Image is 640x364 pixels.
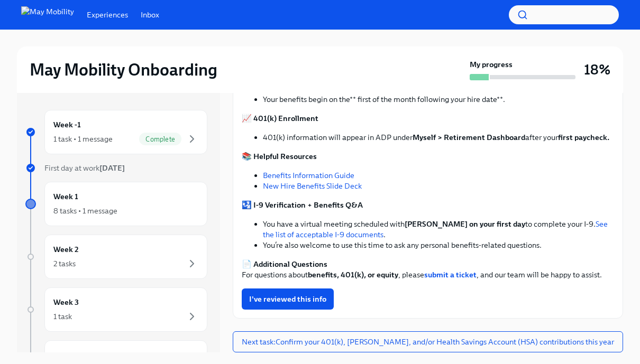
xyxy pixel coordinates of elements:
img: May Mobility [21,6,74,23]
a: Week 31 task [25,287,207,332]
h2: May Mobility Onboarding [30,59,217,80]
div: 2 tasks [53,258,76,269]
span: Complete [139,135,181,143]
h6: Week 2 [53,244,79,255]
a: Week 22 tasks [25,235,207,279]
strong: [PERSON_NAME] on your first day [405,219,525,229]
strong: 🛂 I-9 Verification + Benefits Q&A [242,200,363,210]
strong: [DATE] [99,163,125,173]
h6: Week 3 [53,296,79,308]
span: I've reviewed this info [249,294,326,304]
li: 401(k) information will appear in ADP under after your [263,132,614,143]
h6: Week 1 [53,191,78,202]
button: Next task:Confirm your 401(k), [PERSON_NAME], and/or Health Savings Account (HSA) contributions t... [233,331,623,352]
li: You have a virtual meeting scheduled with to complete your I-9. . [263,219,614,240]
button: I've reviewed this info [242,288,334,310]
div: 1 task • 1 message [53,134,113,144]
strong: 📚 Helpful Resources [242,152,317,161]
a: First day at work[DATE] [25,163,207,173]
p: For questions about , please , and our team will be happy to assist. [242,259,614,280]
strong: 📈 401(k) Enrollment [242,114,318,123]
span: First day at work [44,163,125,173]
a: Experiences [87,10,128,20]
a: Inbox [141,10,159,20]
a: Benefits Information Guide [263,171,354,180]
h6: Week -1 [53,119,81,130]
a: Week 18 tasks • 1 message [25,182,207,226]
a: Week -11 task • 1 messageComplete [25,110,207,154]
h6: Week 4 [53,349,79,361]
span: Next task : Confirm your 401(k), [PERSON_NAME], and/or Health Savings Account (HSA) contributions... [242,337,614,347]
h3: 18% [584,60,610,79]
strong: My progress [470,59,513,70]
strong: Myself > Retirement Dashboard [413,133,525,142]
li: Your benefits begin on the** first of the month following your hire date**. [263,94,614,105]
li: You’re also welcome to use this time to ask any personal benefits-related questions. [263,240,614,250]
strong: 📄 Additional Questions [242,259,327,269]
strong: first paycheck. [558,133,609,142]
div: 8 tasks • 1 message [53,206,117,216]
a: New Hire Benefits Slide Deck [263,181,362,191]
div: 1 task [53,311,72,322]
a: submit a ticket [424,270,477,279]
strong: benefits, 401(k), or equity [308,270,398,279]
